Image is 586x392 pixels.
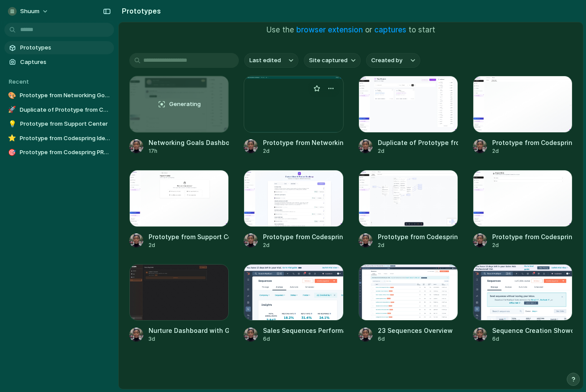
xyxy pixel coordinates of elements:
[473,264,572,343] a: Sequence Creation ShowcaseSequence Creation Showcase6d
[149,326,229,335] div: Nurture Dashboard with Go Goals Tab
[149,335,229,343] div: 3d
[4,4,53,18] button: Shuum
[129,76,229,155] a: Networking Goals DashboardGeneratingNetworking Goals Dashboard17h
[20,120,110,128] span: Prototype from Support Center
[263,326,343,335] div: Sales Sequences Performance Demo
[4,41,114,54] a: Prototypes
[378,335,453,343] div: 6d
[366,53,420,68] button: Created by
[492,241,572,249] div: 2d
[244,76,343,155] a: Prototype from Networking Goals DashboardPrototype from Networking Goals Dashboard2d
[4,89,114,102] a: 🎨Prototype from Networking Goals Dashboard
[244,170,343,249] a: Prototype from Codespring Ideas & RoadmapPrototype from Codespring Ideas & Roadmap2d
[492,232,572,241] div: Prototype from Codespring PRDs Dashboard
[8,106,16,114] div: 🚀
[263,335,343,343] div: 6d
[492,335,572,343] div: 6d
[359,76,458,155] a: Duplicate of Prototype from Codespring DashboardDuplicate of Prototype from Codespring Dashboard2d
[249,56,281,65] span: Last edited
[20,134,110,143] span: Prototype from Codespring Ideas & Roadmap
[378,326,453,335] div: 23 Sequences Overview
[4,56,114,69] a: Captures
[492,138,572,147] div: Prototype from Codespring PRDs: Shuum
[149,241,229,249] div: 2d
[244,264,343,343] a: Sales Sequences Performance DemoSales Sequences Performance Demo6d
[263,241,343,249] div: 2d
[8,148,16,157] div: 🎯
[20,7,39,16] span: Shuum
[20,106,110,114] span: Duplicate of Prototype from Codespring Dashboard
[263,138,343,147] div: Prototype from Networking Goals Dashboard
[304,53,361,68] button: Site captured
[118,6,161,16] h2: Prototypes
[378,147,458,155] div: 2d
[359,264,458,343] a: 23 Sequences Overview23 Sequences Overview6d
[378,241,458,249] div: 2d
[374,25,406,34] a: captures
[8,91,16,100] div: 🎨
[129,264,229,343] a: Nurture Dashboard with Go Goals TabNurture Dashboard with Go Goals Tab3d
[266,25,435,36] span: Use the or to start
[9,78,29,85] span: Recent
[8,134,16,143] div: ⭐
[149,138,229,147] div: Networking Goals Dashboard
[378,138,458,147] div: Duplicate of Prototype from Codespring Dashboard
[378,232,458,241] div: Prototype from Codespring PRDs: Shuum
[371,56,402,65] span: Created by
[20,91,110,100] span: Prototype from Networking Goals Dashboard
[492,147,572,155] div: 2d
[244,53,298,68] button: Last edited
[492,326,572,335] div: Sequence Creation Showcase
[296,25,363,34] a: browser extension
[473,76,572,155] a: Prototype from Codespring PRDs: ShuumPrototype from Codespring PRDs: Shuum2d
[4,103,114,117] a: 🚀Duplicate of Prototype from Codespring Dashboard
[149,147,229,155] div: 17h
[263,147,343,155] div: 2d
[309,56,348,65] span: Site captured
[8,120,17,128] div: 💡
[263,232,343,241] div: Prototype from Codespring Ideas & Roadmap
[169,100,201,109] span: Generating
[20,58,110,67] span: Captures
[4,117,114,131] a: 💡Prototype from Support Center
[4,132,114,145] a: ⭐Prototype from Codespring Ideas & Roadmap
[149,232,229,241] div: Prototype from Support Center
[473,170,572,249] a: Prototype from Codespring PRDs DashboardPrototype from Codespring PRDs Dashboard2d
[20,43,110,52] span: Prototypes
[129,170,229,249] a: Prototype from Support CenterPrototype from Support Center2d
[20,148,110,157] span: Prototype from Codespring PRDs: Shuum
[359,170,458,249] a: Prototype from Codespring PRDs: ShuumPrototype from Codespring PRDs: Shuum2d
[4,146,114,159] a: 🎯Prototype from Codespring PRDs: Shuum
